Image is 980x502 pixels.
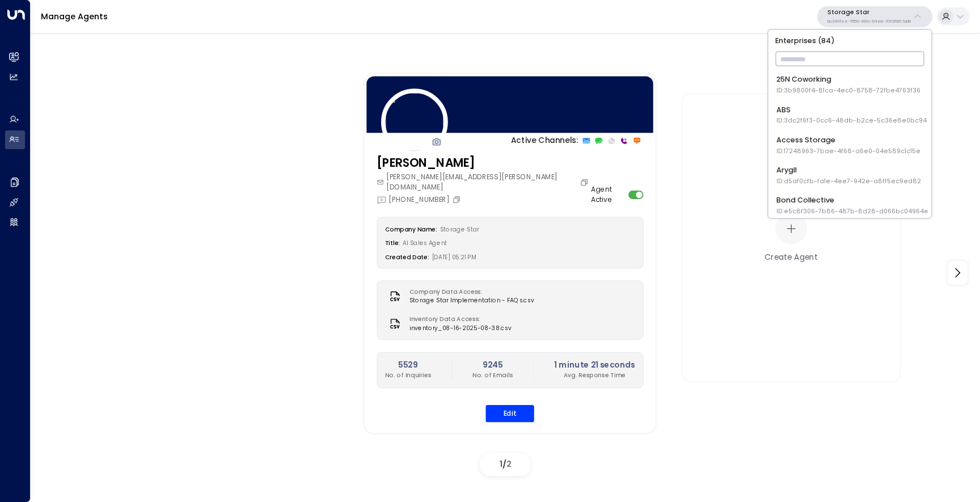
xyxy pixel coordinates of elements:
[827,9,911,16] p: Storage Star
[776,206,928,216] span: ID: e5c8f306-7b86-487b-8d28-d066bc04964e
[409,315,506,324] label: Inventory Data Access:
[772,33,928,47] p: Enterprises ( 84 )
[377,155,591,172] h3: [PERSON_NAME]
[554,360,635,372] h2: 1 minute 21 seconds
[500,458,502,470] span: 1
[506,458,512,470] span: 2
[580,178,591,187] button: Copy
[440,226,479,234] span: Storage Star
[817,6,932,27] button: Storage Starbc340fee-f559-48fc-84eb-70f3f6817ad8
[776,86,920,95] span: ID: 3b9800f4-81ca-4ec0-8758-72fbe4763f36
[385,360,432,372] h2: 5529
[409,324,512,333] span: inventory_08-16-2025-08-38.csv
[776,176,921,185] span: ID: d5af0cfb-fa1e-4ee7-942e-a8ff5ec9ed82
[432,253,477,261] span: [DATE] 05:21 PM
[776,74,920,95] div: 25N Coworking
[764,251,818,263] div: Create Agent
[385,239,400,247] label: Title:
[480,453,531,476] div: /
[377,172,591,193] div: [PERSON_NAME][EMAIL_ADDRESS][PERSON_NAME][DOMAIN_NAME]
[776,134,920,155] div: Access Storage
[776,164,921,185] div: Arygll
[591,185,625,205] label: Agent Active
[472,360,513,372] h2: 9245
[409,288,529,297] label: Company Data Access:
[452,196,463,204] button: Copy
[511,136,578,147] p: Active Channels:
[385,372,432,380] p: No. of Inquiries
[377,195,463,205] div: [PHONE_NUMBER]
[776,104,927,125] div: ABS
[776,195,928,216] div: Bond Collective
[776,146,920,155] span: ID: 17248963-7bae-4f68-a6e0-04e589c1c15e
[385,253,429,261] label: Created Date:
[403,239,447,247] span: AI Sales Agent
[472,372,513,380] p: No. of Emails
[41,11,108,22] a: Manage Agents
[776,116,927,125] span: ID: 3dc2f6f3-0cc6-48db-b2ce-5c36e8e0bc94
[409,297,534,306] span: Storage Star Implementation - FAQs.csv
[827,19,911,24] p: bc340fee-f559-48fc-84eb-70f3f6817ad8
[385,226,437,234] label: Company Name:
[485,406,534,423] button: Edit
[381,89,448,156] img: 120_headshot.jpg
[554,372,635,380] p: Avg. Response Time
